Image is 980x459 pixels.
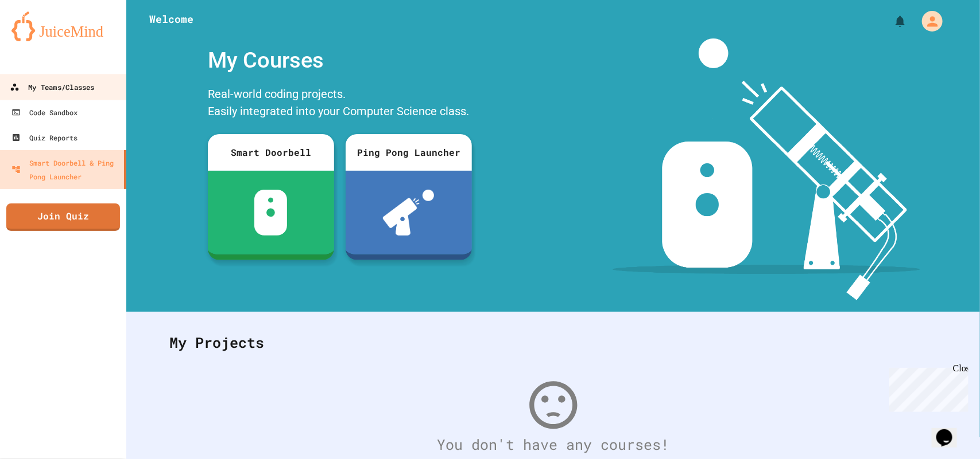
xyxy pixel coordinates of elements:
[383,190,434,236] img: ppl-with-ball.png
[872,11,910,31] div: My Notifications
[11,105,78,119] div: Code Sandbox
[11,131,78,144] div: Quiz Reports
[158,434,948,456] div: You don't have any courses!
[11,11,115,41] img: logo-orange.svg
[6,203,120,231] a: Join Quiz
[208,134,334,171] div: Smart Doorbell
[885,363,969,412] iframe: chat widget
[254,190,287,236] img: sdb-white.svg
[5,5,79,73] div: Chat with us now!Close
[202,38,478,83] div: My Courses
[202,83,478,125] div: Real-world coding projects. Easily integrated into your Computer Science class.
[11,156,119,183] div: Smart Doorbell & Ping Pong Launcher
[158,320,948,365] div: My Projects
[932,413,969,448] iframe: chat widget
[613,38,920,300] img: banner-image-my-projects.png
[346,134,472,171] div: Ping Pong Launcher
[10,80,94,95] div: My Teams/Classes
[910,8,946,34] div: My Account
